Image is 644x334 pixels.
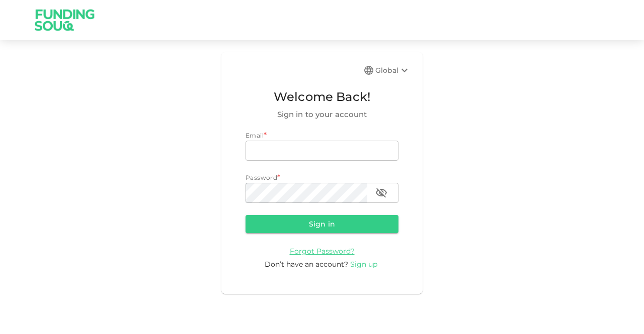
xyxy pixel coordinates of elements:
input: password [246,183,367,203]
button: Sign in [246,215,398,233]
input: email [246,141,398,161]
span: Welcome Back! [246,87,398,106]
span: Don’t have an account? [265,260,348,269]
span: Forgot Password? [290,247,355,256]
a: Forgot Password? [290,246,355,256]
span: Email [246,132,264,139]
span: Sign up [350,260,377,269]
div: Global [375,64,411,76]
span: Password [246,174,277,181]
span: Sign in to your account [246,108,398,121]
